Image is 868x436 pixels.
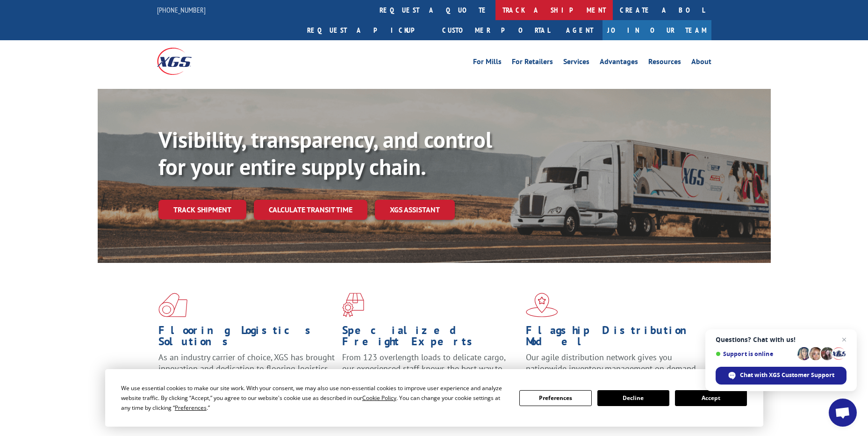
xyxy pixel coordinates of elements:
img: xgs-icon-focused-on-flooring-red [342,293,364,317]
img: xgs-icon-total-supply-chain-intelligence-red [158,293,187,317]
button: Accept [675,390,747,406]
a: Request a pickup [300,20,435,40]
a: Agent [557,20,603,40]
a: For Retailers [512,58,553,68]
span: Support is online [716,350,794,357]
h1: Flooring Logistics Solutions [158,325,335,352]
a: Resources [648,58,681,68]
a: Calculate transit time [254,200,367,220]
span: Cookie Policy [362,394,396,402]
span: Preferences [175,404,207,412]
a: XGS ASSISTANT [375,200,455,220]
a: [PHONE_NUMBER] [157,5,206,15]
p: From 123 overlength loads to delicate cargo, our experienced staff knows the best way to move you... [342,352,519,393]
button: Decline [597,390,669,406]
a: Open chat [829,399,857,427]
button: Preferences [519,390,591,406]
img: xgs-icon-flagship-distribution-model-red [526,293,558,317]
a: For Mills [473,58,502,68]
a: Advantages [600,58,638,68]
h1: Specialized Freight Experts [342,325,519,352]
h1: Flagship Distribution Model [526,325,703,352]
b: Visibility, transparency, and control for your entire supply chain. [158,125,492,181]
a: Track shipment [158,200,246,219]
span: As an industry carrier of choice, XGS has brought innovation and dedication to flooring logistics... [158,352,335,385]
div: Cookie Consent Prompt [105,369,763,427]
div: We use essential cookies to make our site work. With your consent, we may also use non-essential ... [121,383,508,413]
span: Questions? Chat with us! [716,336,846,343]
a: About [691,58,711,68]
span: Our agile distribution network gives you nationwide inventory management on demand. [526,352,698,374]
a: Join Our Team [603,20,711,40]
a: Services [563,58,589,68]
a: Customer Portal [435,20,557,40]
span: Chat with XGS Customer Support [740,371,834,379]
span: Chat with XGS Customer Support [716,367,846,385]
